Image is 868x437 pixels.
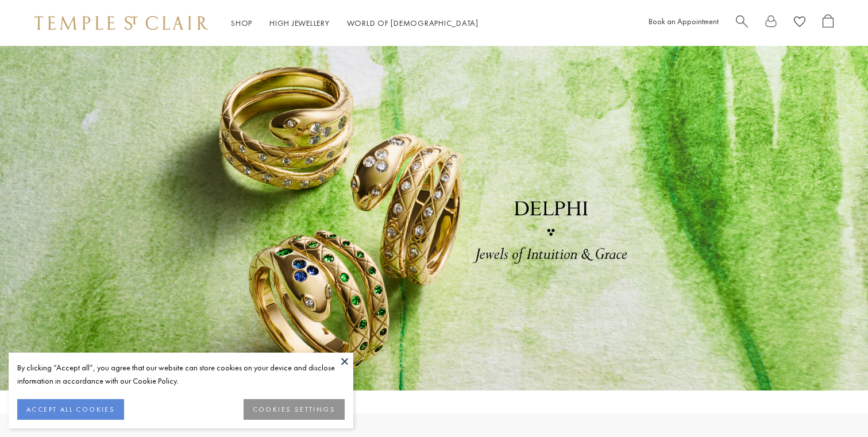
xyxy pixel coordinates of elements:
div: By clicking “Accept all”, you agree that our website can store cookies on your device and disclos... [17,361,345,388]
a: View Wishlist [794,14,805,32]
button: ACCEPT ALL COOKIES [17,399,124,420]
a: Book an Appointment [649,16,719,26]
a: Open Shopping Bag [823,14,834,32]
nav: Main navigation [231,16,479,30]
a: Search [736,14,748,32]
a: World of [DEMOGRAPHIC_DATA]World of [DEMOGRAPHIC_DATA] [347,18,479,28]
img: Temple St. Clair [34,16,208,30]
button: COOKIES SETTINGS [244,399,345,420]
iframe: Gorgias live chat messenger [811,383,857,426]
a: ShopShop [231,18,252,28]
a: High JewelleryHigh Jewellery [269,18,330,28]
